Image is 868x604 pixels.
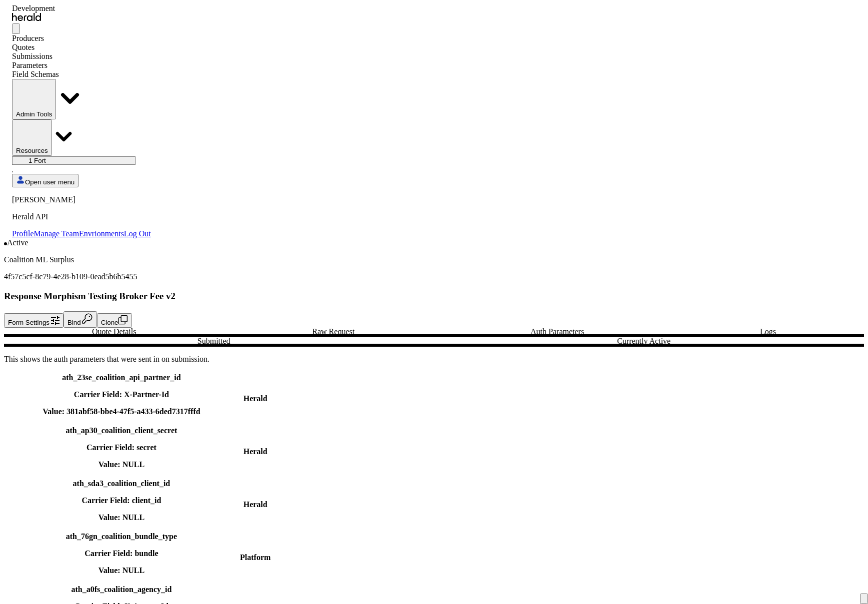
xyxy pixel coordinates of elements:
[79,229,124,238] a: Envrionments
[12,212,151,221] p: Herald API
[5,549,237,558] p: Carrier Field: bundle
[4,313,63,328] button: Form Settings
[12,34,151,43] div: Producers
[12,52,151,61] div: Submissions
[239,500,271,509] div: Herald
[12,195,151,238] div: Open user menu
[312,328,354,336] span: Raw Request
[34,229,79,238] a: Manage Team
[5,426,238,478] th: ath_ap30_coalition_client_secret
[5,407,237,416] p: Value: 381abf58-bbe4-47f5-a433-6ded7317fffd
[12,13,41,21] img: Herald Logo
[63,311,97,328] button: Bind
[12,195,151,204] p: [PERSON_NAME]
[12,79,56,119] button: internal dropdown menu
[12,70,151,79] div: Field Schemas
[239,553,271,562] div: Platform
[4,355,864,364] p: This shows the auth parameters that were sent in on submission.
[239,447,271,456] div: Herald
[12,174,78,187] button: Open user menu
[7,238,28,247] span: Active
[5,373,238,425] th: ath_23se_coalition_api_partner_id
[12,229,34,238] a: Profile
[5,390,237,399] p: Carrier Field: X-Partner-Id
[12,119,52,156] button: Resources dropdown menu
[5,460,237,469] p: Value: NULL
[25,178,74,186] span: Open user menu
[530,328,584,336] span: Auth Parameters
[4,272,864,281] p: 4f57c5cf-8c79-4e28-b109-0ead5b6b5455
[239,394,271,403] div: Herald
[5,496,237,505] p: Carrier Field: client_id
[4,255,864,264] p: Coalition ML Surplus
[617,337,670,345] span: Currently Active
[12,43,151,52] div: Quotes
[5,479,238,531] th: ath_sda3_coalition_client_id
[5,566,237,575] p: Value: NULL
[4,291,864,302] h3: Response Morphism Testing Broker Fee v2
[92,328,136,336] span: Quote Details
[5,532,238,584] th: ath_76gn_coalition_bundle_type
[97,313,132,328] button: Clone
[12,61,151,70] div: Parameters
[124,229,151,238] a: Log Out
[5,443,237,452] p: Carrier Field: secret
[197,337,230,345] span: Submitted
[760,328,776,336] span: Logs
[5,513,237,522] p: Value: NULL
[12,4,151,13] div: Development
